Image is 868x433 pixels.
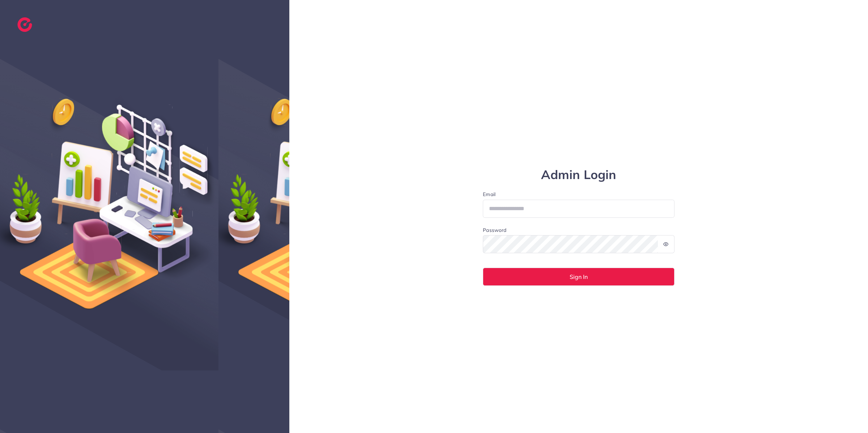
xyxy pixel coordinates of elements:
span: Sign In [570,274,588,280]
label: Password [483,226,506,234]
img: logo [17,17,32,32]
label: Email [483,191,675,198]
button: Sign In [483,268,675,286]
h1: Admin Login [483,167,675,182]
